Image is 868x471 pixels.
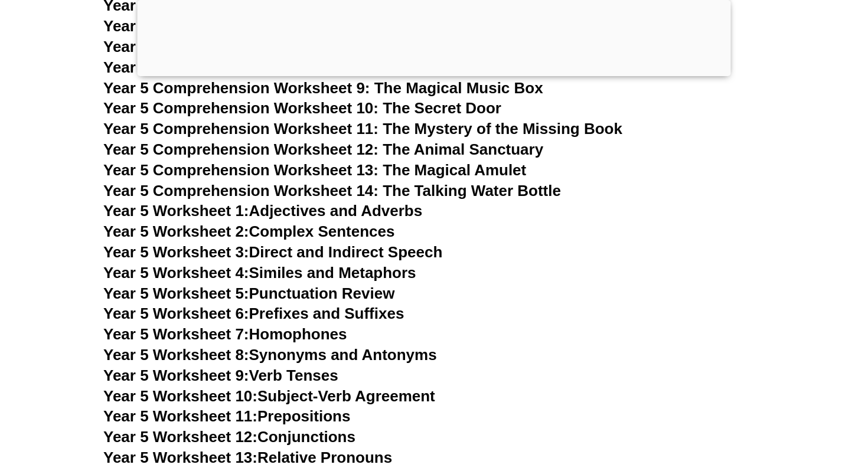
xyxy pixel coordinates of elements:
[103,346,437,364] a: Year 5 Worksheet 8:Synonyms and Antonyms
[103,264,249,282] span: Year 5 Worksheet 4:
[103,449,392,466] a: Year 5 Worksheet 13:Relative Pronouns
[103,79,543,97] a: Year 5 Comprehension Worksheet 9: The Magical Music Box
[103,202,249,220] span: Year 5 Worksheet 1:
[103,387,435,405] a: Year 5 Worksheet 10:Subject-Verb Agreement
[103,17,479,35] a: Year 5 Comprehension Worksheet 6: The Lost Alien
[103,407,257,425] span: Year 5 Worksheet 11:
[103,367,338,384] a: Year 5 Worksheet 9:Verb Tenses
[665,338,868,471] iframe: Chat Widget
[103,182,561,199] a: Year 5 Comprehension Worksheet 14: The Talking Water Bottle
[103,428,257,446] span: Year 5 Worksheet 12:
[103,202,422,220] a: Year 5 Worksheet 1:Adjectives and Adverbs
[103,325,249,343] span: Year 5 Worksheet 7:
[103,305,404,322] a: Year 5 Worksheet 6:Prefixes and Suffixes
[103,243,249,261] span: Year 5 Worksheet 3:
[103,120,622,138] a: Year 5 Comprehension Worksheet 11: The Mystery of the Missing Book
[103,243,442,261] a: Year 5 Worksheet 3:Direct and Indirect Speech
[103,223,394,240] a: Year 5 Worksheet 2:Complex Sentences
[103,305,249,322] span: Year 5 Worksheet 6:
[103,284,249,302] span: Year 5 Worksheet 5:
[103,428,355,446] a: Year 5 Worksheet 12:Conjunctions
[103,284,394,302] a: Year 5 Worksheet 5:Punctuation Review
[103,99,501,117] a: Year 5 Comprehension Worksheet 10: The Secret Door
[103,449,257,466] span: Year 5 Worksheet 13:
[103,223,249,240] span: Year 5 Worksheet 2:
[103,161,526,179] a: Year 5 Comprehension Worksheet 13: The Magical Amulet
[103,346,249,364] span: Year 5 Worksheet 8:
[103,264,416,282] a: Year 5 Worksheet 4:Similes and Metaphors
[103,367,249,384] span: Year 5 Worksheet 9:
[103,387,257,405] span: Year 5 Worksheet 10:
[103,140,543,158] a: Year 5 Comprehension Worksheet 12: The Animal Sanctuary
[103,325,347,343] a: Year 5 Worksheet 7:Homophones
[103,38,520,55] a: Year 5 Comprehension Worksheet 7: The Talking Monkey
[103,407,350,425] a: Year 5 Worksheet 11:Prepositions
[103,58,564,76] a: Year 5 Comprehension Worksheet 8: The Pirate's Treasure Map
